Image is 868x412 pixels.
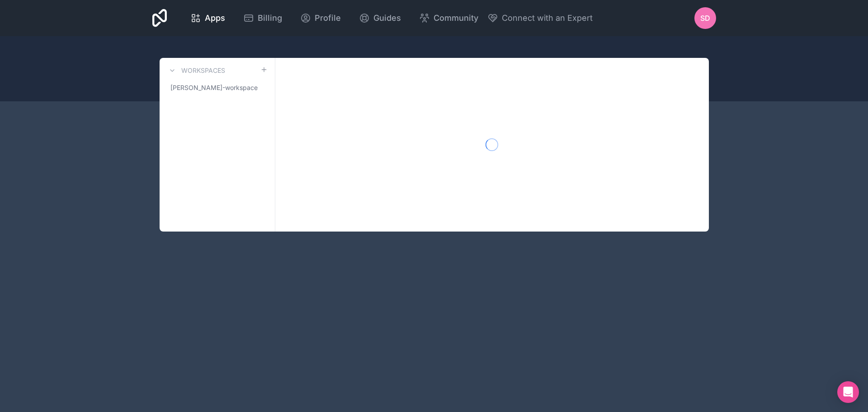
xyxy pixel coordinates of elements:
a: Workspaces [167,65,225,76]
a: Community [412,8,486,28]
a: Apps [183,8,232,28]
button: Connect with an Expert [487,12,593,24]
a: Profile [293,8,348,28]
span: Billing [258,12,282,24]
span: Community [434,12,478,24]
div: Open Intercom Messenger [837,381,859,403]
span: [PERSON_NAME]-workspace [170,83,258,92]
span: Guides [373,12,401,24]
h3: Workspaces [181,66,225,75]
span: Profile [315,12,341,24]
a: Guides [352,8,408,28]
a: [PERSON_NAME]-workspace [167,80,268,96]
span: SD [700,13,710,24]
span: Apps [205,12,225,24]
span: Connect with an Expert [502,12,593,24]
a: Billing [236,8,289,28]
